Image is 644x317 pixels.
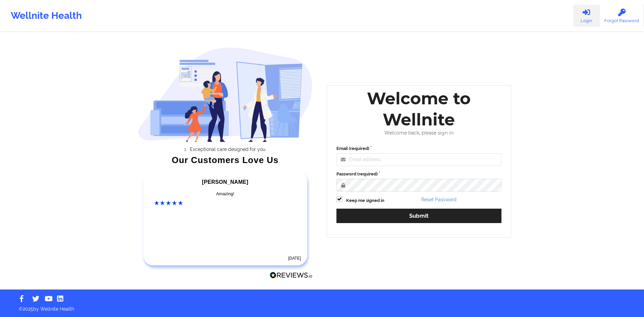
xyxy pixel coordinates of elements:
label: Email (required) [336,145,501,152]
div: Amazing! [154,191,297,197]
img: Reviews.io Logo [270,272,313,279]
label: Keep me signed in [346,197,384,204]
a: Reviews.io Logo [270,272,313,280]
span: [PERSON_NAME] [202,179,248,185]
button: Submit [336,209,501,223]
p: © 2025 by Wellnite Health [14,301,630,312]
label: Password (required) [336,171,501,177]
img: wellnite-auth-hero_200.c722682e.png [138,47,313,142]
div: Welcome to Wellnite [332,88,506,130]
div: Welcome back, please sign in [332,130,506,136]
a: Forgot Password [599,5,644,27]
a: Reset Password [421,197,457,202]
time: [DATE] [288,256,301,261]
li: Exceptional care designed for you. [144,147,313,152]
div: Our Customers Love Us [138,157,313,163]
a: Login [573,5,599,27]
input: Email address [336,153,501,166]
